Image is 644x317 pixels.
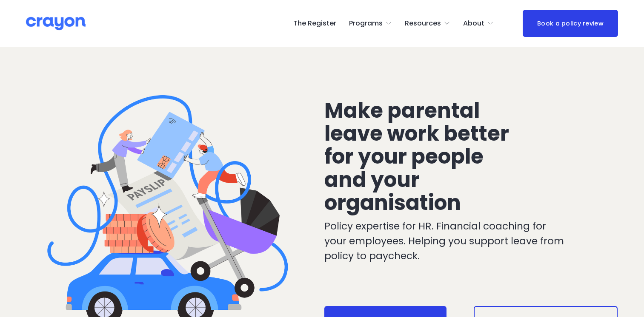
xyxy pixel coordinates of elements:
a: Book a policy review [523,10,618,37]
a: folder dropdown [349,17,392,30]
a: folder dropdown [463,17,494,30]
span: Programs [349,17,383,30]
img: Crayon [26,16,86,31]
span: Make parental leave work better for your people and your organisation [324,96,513,217]
span: About [463,17,484,30]
a: folder dropdown [405,17,450,30]
span: Resources [405,17,441,30]
a: The Register [293,17,336,30]
p: Policy expertise for HR. Financial coaching for your employees. Helping you support leave from po... [324,219,569,263]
